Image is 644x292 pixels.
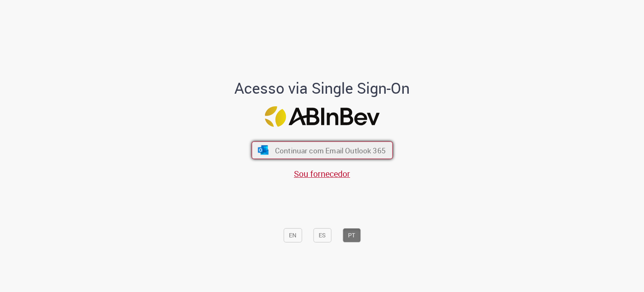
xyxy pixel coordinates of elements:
a: Sou fornecedor [294,168,350,179]
h1: Acesso via Single Sign-On [206,80,439,97]
img: Logo ABInBev [265,106,379,127]
span: Continuar com Email Outlook 365 [275,145,385,155]
button: ES [313,228,331,242]
button: PT [343,228,361,242]
img: ícone Azure/Microsoft 360 [257,146,269,155]
button: EN [283,228,302,242]
button: ícone Azure/Microsoft 360 Continuar com Email Outlook 365 [252,142,393,159]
